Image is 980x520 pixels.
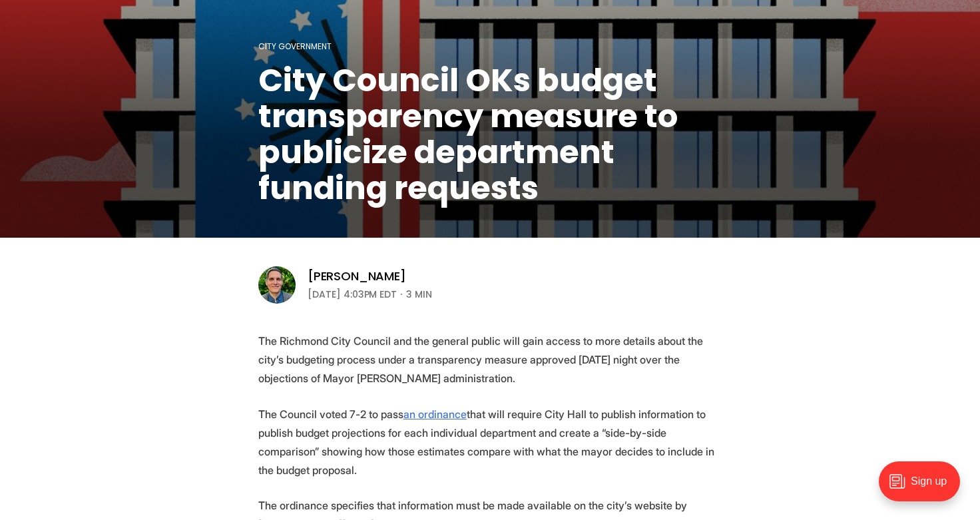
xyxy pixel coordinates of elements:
[403,407,467,421] a: an ordinance
[308,286,397,302] time: [DATE] 4:03PM EDT
[258,63,722,206] h1: City Council OKs budget transparency measure to publicize department funding requests
[258,266,296,304] img: Graham Moomaw
[258,405,722,479] p: The Council voted 7-2 to pass that will require City Hall to publish information to publish budge...
[308,268,406,284] a: [PERSON_NAME]
[258,41,332,52] a: City Government
[406,286,432,302] span: 3 min
[258,332,722,388] p: The Richmond City Council and the general public will gain access to more details about the city’...
[867,455,980,520] iframe: portal-trigger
